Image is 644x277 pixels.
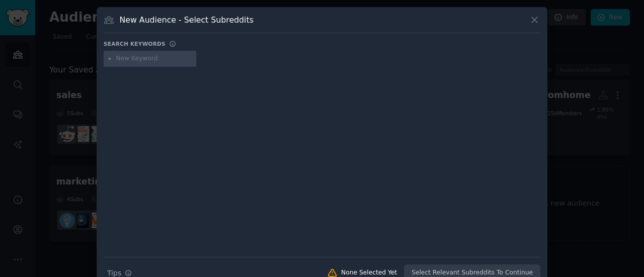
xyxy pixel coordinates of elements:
h3: New Audience - Select Subreddits [120,15,254,25]
input: New Keyword [116,54,193,63]
h3: Search keywords [104,40,166,47]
